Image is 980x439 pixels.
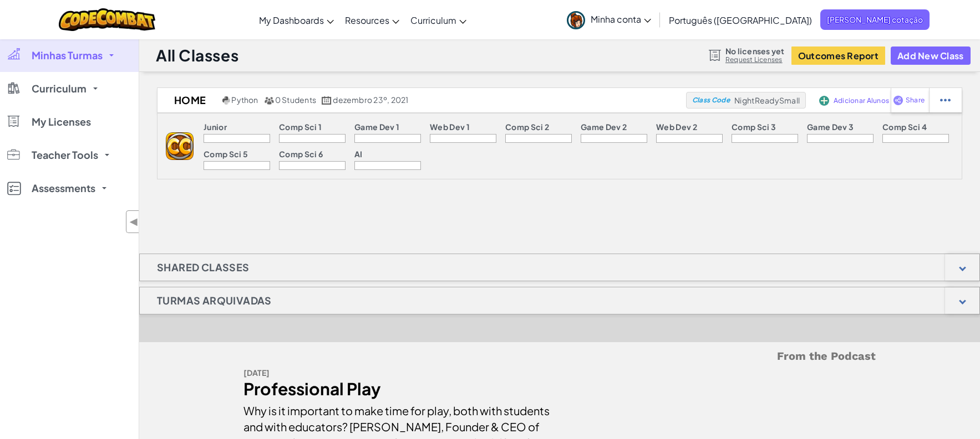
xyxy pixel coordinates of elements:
p: Game Dev 1 [354,122,399,131]
p: Web Dev 1 [430,122,470,131]
span: Português ([GEOGRAPHIC_DATA]) [669,14,812,26]
span: dezembro 23º, 2021 [333,95,408,105]
span: Curriculum [410,14,456,26]
a: Português ([GEOGRAPHIC_DATA]) [663,5,817,35]
span: Minhas Turmas [32,50,103,60]
h1: Shared Classes [140,254,267,281]
img: logo [166,132,194,160]
img: avatar [567,11,585,29]
p: Comp Sci 3 [732,122,776,131]
span: Resources [345,14,389,26]
p: Comp Sci 6 [279,149,323,158]
span: NightReadySmall [734,95,800,105]
h5: From the Podcast [243,348,876,365]
button: Outcomes Report [791,47,885,65]
img: python.png [222,96,231,105]
p: Game Dev 3 [807,122,854,131]
h1: All Classes [156,45,238,66]
span: ◀ [129,214,139,230]
span: Adicionar Alunos [834,97,889,104]
button: Add New Class [891,47,971,65]
img: IconShare_Purple.svg [893,95,903,105]
span: Teacher Tools [32,150,98,160]
p: Comp Sci 1 [279,122,322,131]
img: calendar.svg [322,96,332,105]
span: Curriculum [32,84,87,94]
span: 0 Students [275,95,316,105]
img: MultipleUsers.png [264,96,274,105]
p: Comp Sci 5 [204,149,248,158]
a: Resources [339,5,405,35]
div: Professional Play [243,381,551,397]
a: [PERSON_NAME] cotação [820,9,930,30]
p: Comp Sci 2 [505,122,549,131]
a: Curriculum [405,5,472,35]
img: CodeCombat logo [59,8,156,31]
p: Game Dev 2 [581,122,627,131]
span: Python [231,95,258,105]
a: Minha conta [561,2,657,37]
img: IconStudentEllipsis.svg [940,95,951,105]
span: Minha conta [591,13,651,25]
span: Class Code [692,97,730,104]
span: Assessments [32,183,95,193]
p: Web Dev 2 [656,122,697,131]
span: My Licenses [32,117,91,127]
p: Comp Sci 4 [882,122,927,131]
a: My Dashboards [253,5,339,35]
p: Junior [204,122,227,131]
a: Home Python 0 Students dezembro 23º, 2021 [158,92,686,109]
span: My Dashboards [259,14,324,26]
img: IconAddStudents.svg [819,96,829,106]
span: Share [906,97,925,104]
span: No licenses yet [725,47,784,55]
h2: Home [158,92,220,109]
p: AI [354,149,363,158]
a: Request Licenses [725,55,784,64]
div: [DATE] [243,365,551,381]
h1: Turmas Arquivadas [140,287,289,314]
